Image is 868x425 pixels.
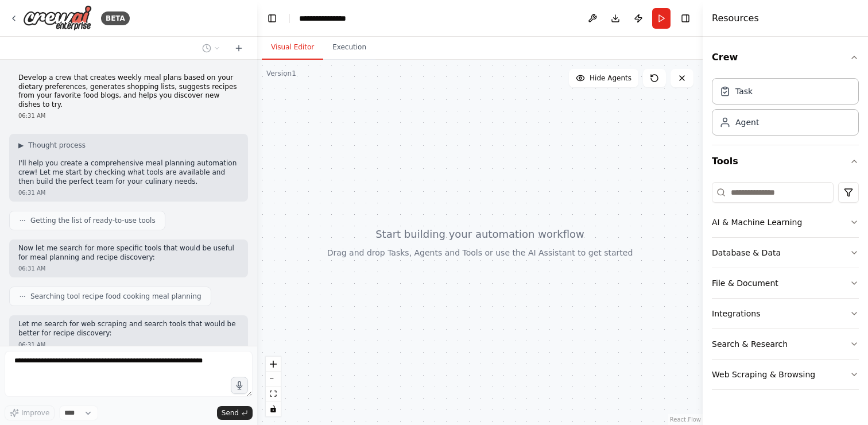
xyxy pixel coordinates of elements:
button: Integrations [712,299,859,329]
div: Web Scraping & Browsing [712,369,815,380]
button: Database & Data [712,238,859,268]
div: Integrations [712,308,760,319]
span: Hide Agents [590,74,631,83]
button: Hide right sidebar [677,10,693,26]
div: Tools [712,177,859,399]
h4: Resources [712,11,759,25]
span: Searching tool recipe food cooking meal planning [30,292,201,301]
nav: breadcrumb [299,13,358,24]
p: Now let me search for more specific tools that would be useful for meal planning and recipe disco... [18,244,239,262]
div: AI & Machine Learning [712,217,802,228]
button: Tools [712,145,859,177]
div: Version 1 [266,69,296,78]
button: Switch to previous chat [197,41,225,55]
button: Click to speak your automation idea [231,377,248,394]
button: Hide Agents [569,69,638,87]
span: ▶ [18,141,24,150]
button: Crew [712,41,859,74]
div: Task [735,86,753,97]
button: Web Scraping & Browsing [712,360,859,389]
button: Hide left sidebar [264,10,280,26]
div: Crew [712,74,859,145]
span: Thought process [28,141,86,150]
div: 06:31 AM [18,111,239,120]
button: toggle interactivity [266,401,281,416]
span: Send [222,408,239,418]
button: fit view [266,387,281,401]
button: AI & Machine Learning [712,207,859,237]
div: Search & Research [712,338,788,350]
div: File & Document [712,277,778,289]
div: Agent [735,117,759,128]
div: 06:31 AM [18,264,239,273]
button: Search & Research [712,329,859,359]
button: Send [217,406,253,420]
p: Develop a crew that creates weekly meal plans based on your dietary preferences, generates shoppi... [18,74,239,109]
button: Visual Editor [262,36,323,60]
span: Getting the list of ready-to-use tools [30,216,156,225]
a: React Flow attribution [670,416,701,423]
button: File & Document [712,268,859,298]
div: Database & Data [712,247,781,258]
button: Start a new chat [230,41,248,55]
button: Execution [323,36,375,60]
button: zoom in [266,357,281,372]
div: BETA [101,11,130,25]
p: I'll help you create a comprehensive meal planning automation crew! Let me start by checking what... [18,159,239,186]
div: 06:31 AM [18,341,239,349]
div: 06:31 AM [18,188,239,197]
button: zoom out [266,372,281,387]
span: Improve [21,408,49,418]
div: React Flow controls [266,357,281,416]
p: Let me search for web scraping and search tools that would be better for recipe discovery: [18,320,239,338]
button: Improve [5,405,55,420]
button: ▶Thought process [18,141,86,150]
img: Logo [23,5,92,31]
